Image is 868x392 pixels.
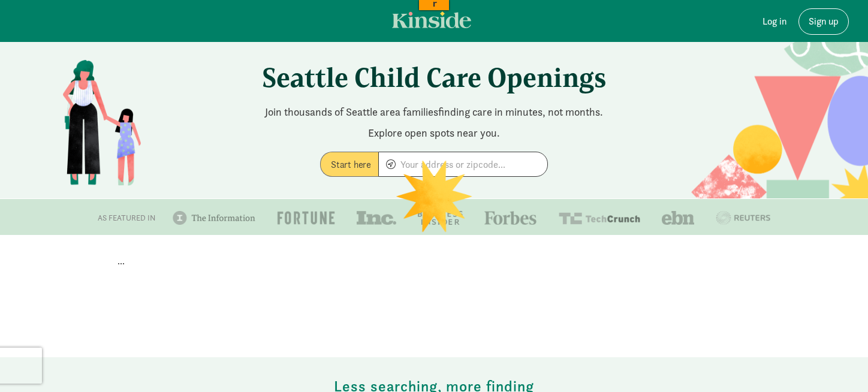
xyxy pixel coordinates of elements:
img: FORTUNE [277,211,335,225]
img: Inc. [357,211,396,225]
p: Explore open spots near you. [101,125,767,141]
a: Sign up [798,8,849,35]
img: Forbes [484,211,537,225]
span: finding care in minutes, not months. [438,105,603,119]
img: BUSINESS INSIDER [418,211,463,225]
img: light.svg [392,11,471,28]
p: ... [117,254,751,269]
img: The Information [173,211,255,225]
input: Your address or zipcode... [379,152,547,176]
small: AS FEATURED IN [98,213,155,223]
p: Join thousands of Seattle area families [101,104,767,120]
img: REUTERS [716,211,770,225]
a: Log in [753,8,796,35]
img: TechCrunch [559,211,640,225]
h1: Seattle Child Care Openings [101,61,767,94]
img: ebn [662,211,694,225]
label: Start here [320,152,378,177]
